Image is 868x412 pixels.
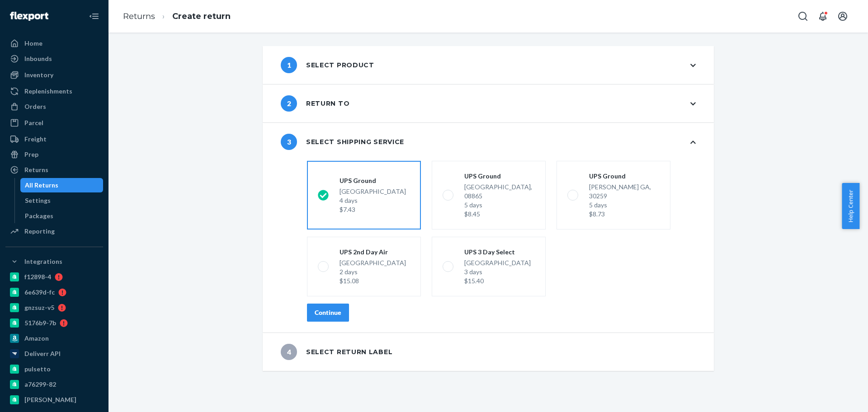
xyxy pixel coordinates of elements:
[281,344,392,360] div: Select return label
[464,276,531,286] div: $15.40
[5,393,103,407] a: [PERSON_NAME]
[340,258,406,286] div: [GEOGRAPHIC_DATA]
[24,365,51,374] div: pulsetto
[464,267,531,276] div: 3 days
[5,270,103,284] a: f12898-4
[589,201,660,210] div: 5 days
[281,57,297,73] span: 1
[5,377,103,392] a: a76299-82
[24,303,54,312] div: gnzsuz-v5
[116,3,238,30] ol: breadcrumbs
[24,54,52,63] div: Inbounds
[10,12,48,21] img: Flexport logo
[172,11,231,21] a: Create return
[25,181,58,190] div: All Returns
[589,172,660,181] div: UPS Ground
[25,196,51,205] div: Settings
[340,176,406,185] div: UPS Ground
[281,134,404,150] div: Select shipping service
[340,196,406,205] div: 4 days
[834,7,852,25] button: Open account menu
[281,95,297,112] span: 2
[5,346,103,361] a: Deliverr API
[5,147,103,162] a: Prep
[340,187,406,214] div: [GEOGRAPHIC_DATA]
[5,316,103,330] a: 5176b9-7b
[340,267,406,276] div: 2 days
[5,285,103,300] a: 6e639d-fc
[307,304,349,322] button: Continue
[281,134,297,150] span: 3
[24,70,53,80] div: Inventory
[814,7,832,25] button: Open notifications
[5,68,103,82] a: Inventory
[5,132,103,146] a: Freight
[589,183,660,219] div: [PERSON_NAME] GA, 30259
[24,165,48,174] div: Returns
[5,254,103,269] button: Integrations
[5,362,103,376] a: pulsetto
[24,39,42,48] div: Home
[315,308,341,317] div: Continue
[20,193,104,208] a: Settings
[464,172,535,181] div: UPS Ground
[5,36,103,51] a: Home
[340,248,406,257] div: UPS 2nd Day Air
[24,318,56,328] div: 5176b9-7b
[794,7,812,25] button: Open Search Box
[340,205,406,214] div: $7.43
[5,331,103,346] a: Amazon
[24,395,76,404] div: [PERSON_NAME]
[5,163,103,177] a: Returns
[281,344,297,360] span: 4
[24,288,55,297] div: 6e639d-fc
[24,150,38,159] div: Prep
[464,258,531,286] div: [GEOGRAPHIC_DATA]
[5,300,103,315] a: gnzsuz-v5
[589,210,660,219] div: $8.73
[464,210,535,219] div: $8.45
[20,178,104,192] a: All Returns
[24,102,46,111] div: Orders
[842,183,859,229] button: Help Center
[24,118,43,127] div: Parcel
[24,272,51,281] div: f12898-4
[5,99,103,114] a: Orders
[24,227,55,236] div: Reporting
[281,95,349,112] div: Return to
[5,51,103,66] a: Inbounds
[24,380,56,389] div: a76299-82
[85,7,103,25] button: Close Navigation
[281,57,374,73] div: Select product
[340,276,406,286] div: $15.08
[123,11,155,21] a: Returns
[25,211,53,220] div: Packages
[24,87,72,96] div: Replenishments
[24,135,47,144] div: Freight
[464,183,535,219] div: [GEOGRAPHIC_DATA], 08865
[5,116,103,130] a: Parcel
[5,224,103,239] a: Reporting
[20,209,104,223] a: Packages
[24,334,49,343] div: Amazon
[5,84,103,98] a: Replenishments
[464,248,531,257] div: UPS 3 Day Select
[24,349,61,358] div: Deliverr API
[24,257,62,266] div: Integrations
[464,201,535,210] div: 5 days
